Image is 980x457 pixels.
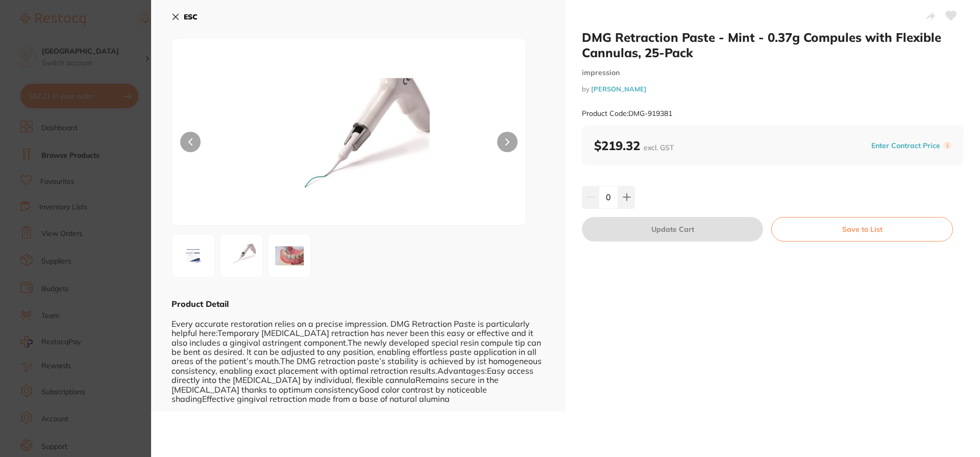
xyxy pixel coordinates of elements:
button: ESC [171,8,198,26]
span: excl. GST [644,143,674,152]
b: ESC [184,12,198,21]
div: Every accurate restoration relies on a precise impression. DMG Retraction Paste is particularly h... [171,309,545,403]
b: Product Detail [171,299,229,309]
h2: DMG Retraction Paste - Mint - 0.37g Compules with Flexible Cannulas, 25-Pack [582,30,964,60]
small: impression [582,68,964,77]
img: ODFfMy5qcGc [223,237,260,274]
div: Message content [33,22,192,175]
label: i [943,141,951,150]
img: ODFfMy5qcGc [243,64,455,225]
div: Hi [PERSON_NAME], ​ Starting [DATE], we’re making some updates to our product offerings on the Re... [33,22,192,252]
b: $219.32 [594,138,674,153]
div: message notification from Restocq, Just now. Hi Aynkkaran, ​ Starting 11 August, we’re making som... [4,15,200,195]
a: [PERSON_NAME] [591,85,647,93]
button: Enter Contract Price [868,141,943,151]
button: Save to List [771,217,953,242]
img: ODEuanBn [175,237,212,274]
p: Message from Restocq, sent Just now [33,179,192,188]
button: Update Cart [582,217,763,242]
small: by [582,85,964,93]
small: Product Code: DMG-919381 [582,109,672,118]
img: ODFfNC5qcGc [271,237,308,274]
img: Profile image for Restocq [12,25,28,41]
